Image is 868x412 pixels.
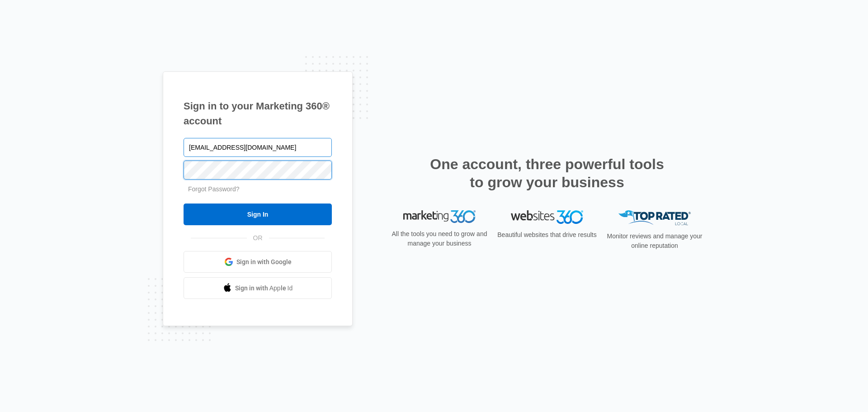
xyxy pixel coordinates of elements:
input: Sign In [184,204,332,225]
p: Monitor reviews and manage your online reputation [604,232,705,251]
span: Sign in with Google [236,257,292,267]
h2: One account, three powerful tools to grow your business [427,155,667,191]
a: Sign in with Apple Id [184,277,332,299]
p: All the tools you need to grow and manage your business [389,229,490,248]
a: Sign in with Google [184,251,332,273]
img: Websites 360 [511,210,583,223]
img: Top Rated Local [618,210,691,225]
img: Marketing 360 [403,210,476,223]
span: Sign in with Apple Id [235,284,293,293]
a: Forgot Password? [188,185,240,193]
p: Beautiful websites that drive results [496,230,598,240]
input: Email [184,138,332,157]
h1: Sign in to your Marketing 360® account [184,99,332,128]
span: OR [247,233,269,243]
